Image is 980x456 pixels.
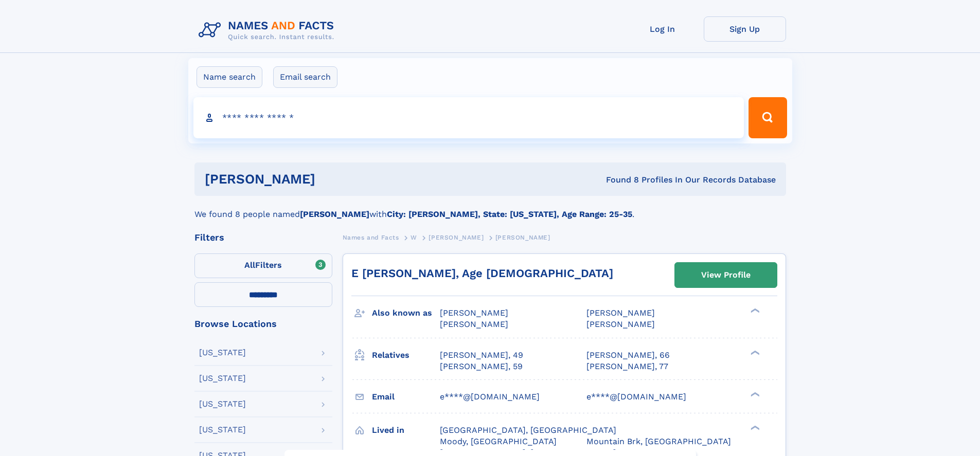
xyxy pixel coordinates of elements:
[372,304,440,322] h3: Also known as
[586,350,670,361] a: [PERSON_NAME], 66
[440,425,616,435] span: [GEOGRAPHIC_DATA], [GEOGRAPHIC_DATA]
[194,233,332,242] div: Filters
[586,308,655,318] span: [PERSON_NAME]
[748,307,760,314] div: ❯
[194,319,332,329] div: Browse Locations
[586,436,731,446] span: Mountain Brk, [GEOGRAPHIC_DATA]
[199,400,246,408] div: [US_STATE]
[701,263,751,287] div: View Profile
[194,16,343,44] img: Logo Names and Facts
[199,426,246,434] div: [US_STATE]
[411,231,417,244] a: W
[675,263,777,287] a: View Profile
[748,391,760,397] div: ❯
[193,97,744,138] input: search input
[300,209,369,219] b: [PERSON_NAME]
[460,174,776,186] div: Found 8 Profiles In Our Records Database
[440,308,508,318] span: [PERSON_NAME]
[387,209,632,219] b: City: [PERSON_NAME], State: [US_STATE], Age Range: 25-35
[199,374,246,382] div: [US_STATE]
[586,319,655,329] span: [PERSON_NAME]
[621,16,704,42] a: Log In
[199,349,246,357] div: [US_STATE]
[495,234,550,241] span: [PERSON_NAME]
[704,16,786,42] a: Sign Up
[429,231,484,244] a: [PERSON_NAME]
[351,267,613,280] a: E [PERSON_NAME], Age [DEMOGRAPHIC_DATA]
[194,253,332,278] label: Filters
[273,66,337,88] label: Email search
[372,346,440,364] h3: Relatives
[205,173,461,186] h1: [PERSON_NAME]
[748,424,760,431] div: ❯
[440,319,508,329] span: [PERSON_NAME]
[343,231,399,244] a: Names and Facts
[440,361,523,372] a: [PERSON_NAME], 59
[586,361,668,372] a: [PERSON_NAME], 77
[749,97,787,138] button: Search Button
[372,422,440,439] h3: Lived in
[748,349,760,356] div: ❯
[372,388,440,406] h3: Email
[440,350,523,361] a: [PERSON_NAME], 49
[440,436,557,446] span: Moody, [GEOGRAPHIC_DATA]
[429,234,484,241] span: [PERSON_NAME]
[197,66,262,88] label: Name search
[244,260,255,270] span: All
[194,196,786,221] div: We found 8 people named with .
[411,234,417,241] span: W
